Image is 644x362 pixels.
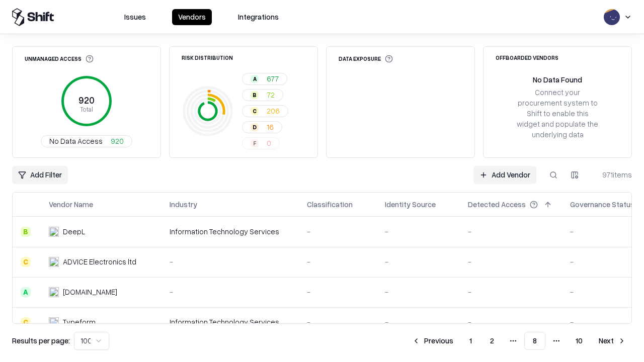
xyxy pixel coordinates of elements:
div: - [385,256,452,267]
button: D16 [242,121,282,133]
div: Information Technology Services [170,226,291,237]
button: Integrations [232,9,285,25]
img: DeepL [49,227,59,237]
div: Typeform [63,317,96,327]
span: 72 [267,89,275,100]
div: C [21,257,31,267]
div: B [21,227,31,237]
div: ADVICE Electronics ltd [63,256,136,267]
div: - [468,317,554,327]
div: A [251,75,259,83]
div: C [21,317,31,327]
span: 16 [267,122,274,132]
div: - [385,317,452,327]
span: 920 [111,136,124,146]
span: 206 [267,106,280,116]
div: - [307,256,369,267]
div: Connect your procurement system to Shift to enable this widget and populate the underlying data [516,87,599,140]
button: A677 [242,73,287,85]
button: 1 [461,332,480,350]
button: Add Filter [12,166,68,184]
div: - [170,287,291,297]
div: C [251,107,259,115]
tspan: 920 [78,95,95,106]
div: 971 items [592,169,632,180]
div: B [251,91,259,99]
div: Risk Distribution [182,55,233,60]
a: Add Vendor [473,166,536,184]
div: Industry [170,199,197,210]
div: D [251,123,259,131]
div: - [468,256,554,267]
div: Data Exposure [339,55,393,63]
div: Information Technology Services [170,317,291,327]
div: Vendor Name [49,199,93,210]
div: - [468,226,554,237]
div: - [385,226,452,237]
span: No Data Access [49,136,103,146]
span: 677 [267,73,279,84]
div: A [21,287,31,297]
button: No Data Access920 [41,135,132,147]
img: cybersafe.co.il [49,287,59,297]
div: - [307,317,369,327]
div: DeepL [63,226,85,237]
div: Offboarded Vendors [496,55,558,60]
button: Vendors [172,9,212,25]
img: Typeform [49,317,59,327]
div: - [170,256,291,267]
div: - [307,226,369,237]
tspan: Total [80,105,93,113]
div: Unmanaged Access [25,55,94,63]
button: 10 [568,332,591,350]
button: 2 [482,332,502,350]
button: C206 [242,105,288,117]
p: Results per page: [12,335,70,346]
div: [DOMAIN_NAME] [63,287,117,297]
div: Governance Status [570,199,634,210]
div: - [385,287,452,297]
div: - [307,287,369,297]
button: Next [593,332,632,350]
div: - [468,287,554,297]
div: Classification [307,199,353,210]
button: B72 [242,89,283,101]
img: ADVICE Electronics ltd [49,257,59,267]
nav: pagination [406,332,632,350]
div: Detected Access [468,199,526,210]
div: Identity Source [385,199,436,210]
div: No Data Found [533,74,582,85]
button: 8 [524,332,545,350]
button: Issues [118,9,152,25]
button: Previous [406,332,459,350]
